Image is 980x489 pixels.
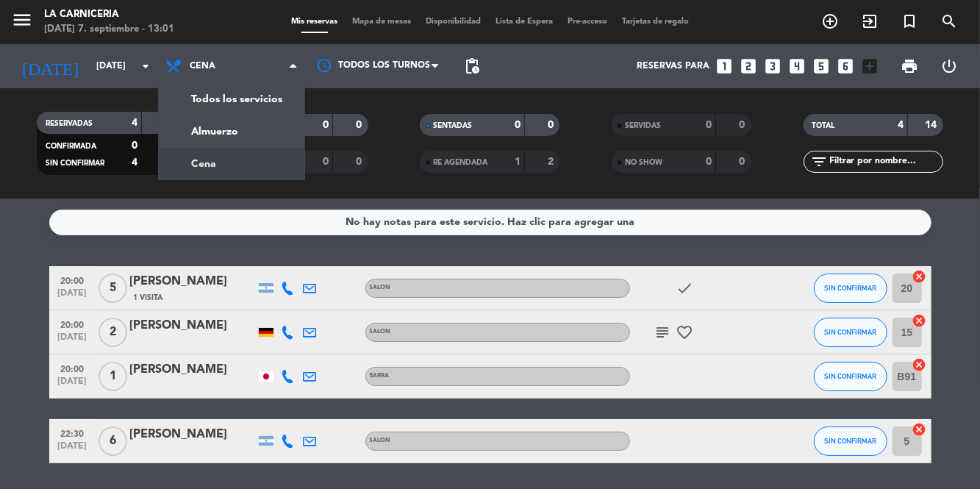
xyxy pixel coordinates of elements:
div: [DATE] 7. septiembre - 13:01 [44,22,174,37]
i: check [676,279,694,297]
span: SALON [370,329,391,335]
span: Mapa de mesas [345,18,418,26]
i: looks_6 [836,57,855,76]
div: [PERSON_NAME] [130,360,255,379]
span: 1 Visita [134,292,163,304]
i: power_settings_new [940,57,958,75]
strong: 0 [356,120,365,130]
strong: 0 [548,120,557,130]
a: Cena [159,148,304,180]
i: looks_4 [787,57,806,76]
span: 20:00 [54,360,91,376]
span: 6 [99,426,127,456]
a: Todos los servicios [159,83,304,115]
div: [PERSON_NAME] [130,272,255,291]
span: TOTAL [812,122,835,129]
i: turned_in_not [901,13,918,30]
a: Almuerzo [159,115,304,148]
span: SIN CONFIRMAR [824,284,876,292]
i: looks_two [739,57,758,76]
span: RE AGENDADA [433,159,487,166]
button: menu [11,9,33,36]
span: Cena [190,61,215,71]
span: CONFIRMADA [46,143,96,150]
i: add_box [860,57,879,76]
strong: 4 [132,157,137,168]
input: Filtrar por nombre... [829,154,943,170]
div: [PERSON_NAME] [130,425,255,444]
i: looks_one [715,57,734,76]
span: [DATE] [54,441,91,458]
strong: 4 [898,120,904,130]
span: 5 [99,274,127,303]
strong: 0 [740,120,748,130]
i: subject [654,324,672,341]
span: Pre-acceso [560,18,615,26]
span: Disponibilidad [418,18,488,26]
i: cancel [912,357,927,372]
i: filter_list [811,153,829,171]
span: Lista de Espera [488,18,560,26]
strong: 0 [323,157,329,167]
strong: 0 [323,120,329,130]
i: [DATE] [11,50,89,82]
button: SIN CONFIRMAR [814,318,887,347]
strong: 14 [925,120,940,130]
span: 20:00 [54,315,91,332]
span: pending_actions [463,57,481,75]
i: looks_5 [812,57,831,76]
span: print [901,57,918,75]
span: Reservas para [637,61,709,71]
i: favorite_border [676,324,694,341]
i: arrow_drop_down [137,57,154,75]
strong: 0 [132,140,137,151]
i: menu [11,9,33,31]
strong: 0 [356,157,365,167]
span: Mis reservas [284,18,345,26]
span: Tarjetas de regalo [615,18,696,26]
div: LOG OUT [929,44,969,88]
span: SENTADAS [433,122,472,129]
i: cancel [912,313,927,328]
span: [DATE] [54,288,91,305]
span: 22:30 [54,424,91,441]
span: [DATE] [54,332,91,349]
i: search [940,13,958,30]
span: RESERVADAS [46,120,93,127]
i: looks_3 [763,57,782,76]
span: [DATE] [54,376,91,393]
i: add_circle_outline [821,13,839,30]
span: BARRA [370,373,390,379]
div: [PERSON_NAME] [130,316,255,335]
strong: 0 [706,120,712,130]
span: SERVIDAS [625,122,661,129]
span: 1 [99,362,127,391]
button: SIN CONFIRMAR [814,362,887,391]
span: SALON [370,438,391,443]
strong: 2 [548,157,557,167]
i: exit_to_app [861,13,879,30]
div: No hay notas para este servicio. Haz clic para agregar una [346,214,634,231]
strong: 0 [740,157,748,167]
strong: 1 [515,157,521,167]
span: SIN CONFIRMAR [824,437,876,445]
button: SIN CONFIRMAR [814,274,887,303]
i: cancel [912,269,927,284]
span: NO SHOW [625,159,662,166]
strong: 4 [132,118,137,128]
button: SIN CONFIRMAR [814,426,887,456]
strong: 0 [515,120,521,130]
strong: 0 [706,157,712,167]
span: 20:00 [54,271,91,288]
span: SALON [370,285,391,290]
span: SIN CONFIRMAR [824,372,876,380]
span: SIN CONFIRMAR [46,160,104,167]
span: 2 [99,318,127,347]
span: SIN CONFIRMAR [824,328,876,336]
div: La Carniceria [44,7,174,22]
i: cancel [912,422,927,437]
